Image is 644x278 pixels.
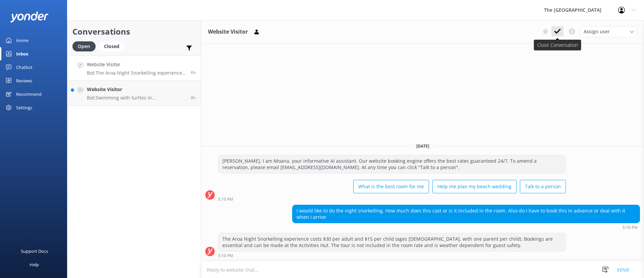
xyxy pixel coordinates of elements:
[16,61,33,74] div: Chatbot
[30,258,39,271] div: Help
[72,25,196,38] h2: Conversations
[218,155,566,173] div: [PERSON_NAME], I am Moana, your informative AI assistant. Our website booking engine offers the b...
[353,180,429,193] button: What is the best room for me
[520,180,566,193] button: Talk to a person
[292,205,640,223] div: I would like to do the night snorkelling. How much does this cost or is it included in the room. ...
[218,253,566,258] div: Sep 17 2025 05:10pm (UTC -10:00) Pacific/Honolulu
[580,26,637,37] div: Assign User
[87,86,186,93] h4: Website Visitor
[99,42,128,50] a: Closed
[218,197,566,201] div: Sep 17 2025 05:10pm (UTC -10:00) Pacific/Honolulu
[87,70,186,76] p: Bot: The Aroa Night Snorkelling experience costs $30 per adult and $15 per child (ages [DEMOGRAPH...
[67,55,201,81] a: Website VisitorBot:The Aroa Night Snorkelling experience costs $30 per adult and $15 per child (a...
[412,143,433,149] span: [DATE]
[191,95,196,101] span: Sep 17 2025 03:25pm (UTC -10:00) Pacific/Honolulu
[292,225,640,230] div: Sep 17 2025 05:10pm (UTC -10:00) Pacific/Honolulu
[218,233,566,251] div: The Aroa Night Snorkelling experience costs $30 per adult and $15 per child (ages [DEMOGRAPHIC_DA...
[16,101,32,114] div: Settings
[16,47,29,61] div: Inbox
[72,41,96,51] div: Open
[623,226,638,230] strong: 5:10 PM
[10,11,49,23] img: yonder-white-logo.png
[218,197,233,201] strong: 5:10 PM
[87,61,186,68] h4: Website Visitor
[87,95,186,101] p: Bot: Swimming with turtles in [GEOGRAPHIC_DATA], especially at the [GEOGRAPHIC_DATA], is a specia...
[99,41,124,51] div: Closed
[16,34,29,47] div: Home
[208,28,248,36] h3: Website Visitor
[16,74,32,87] div: Reviews
[72,42,99,50] a: Open
[218,254,233,258] strong: 5:10 PM
[16,87,42,101] div: Recommend
[584,28,610,35] span: Assign user
[432,180,517,193] button: Help me plan my beach wedding
[191,70,196,75] span: Sep 17 2025 05:10pm (UTC -10:00) Pacific/Honolulu
[21,244,48,258] div: Support Docs
[67,81,201,106] a: Website VisitorBot:Swimming with turtles in [GEOGRAPHIC_DATA], especially at the [GEOGRAPHIC_DATA...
